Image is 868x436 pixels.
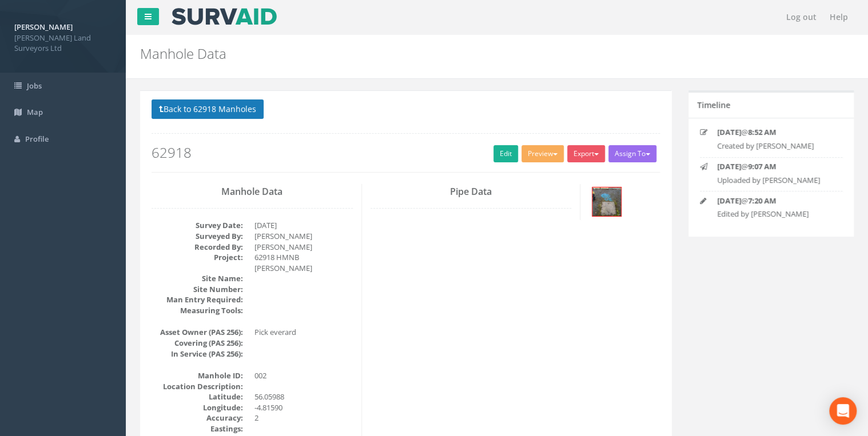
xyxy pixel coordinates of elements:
[748,127,776,137] strong: 8:52 AM
[592,187,621,216] img: 5a79df41-bd82-d48a-ec07-bda021d8f199_398128d7-aa28-59ab-1b24-b414d5a1ff69_thumb.jpg
[254,220,353,231] dd: [DATE]
[152,187,353,197] h3: Manhole Data
[254,242,353,253] dd: [PERSON_NAME]
[254,327,353,338] dd: Pick everard
[27,107,43,117] span: Map
[371,187,572,197] h3: Pipe Data
[152,252,243,263] dt: Project:
[14,19,112,54] a: [PERSON_NAME] [PERSON_NAME] Land Surveyors Ltd
[717,161,741,171] strong: [DATE]
[567,145,605,162] button: Export
[152,381,243,392] dt: Location Description:
[152,402,243,413] dt: Longitude:
[717,161,833,172] p: @
[254,252,353,273] dd: 62918 HMNB [PERSON_NAME]
[152,242,243,253] dt: Recorded By:
[152,338,243,349] dt: Covering (PAS 256):
[152,99,264,119] button: Back to 62918 Manholes
[152,294,243,305] dt: Man Entry Required:
[152,391,243,402] dt: Latitude:
[152,220,243,231] dt: Survey Date:
[829,397,857,425] div: Open Intercom Messenger
[152,349,243,359] dt: In Service (PAS 256):
[152,327,243,338] dt: Asset Owner (PAS 256):
[697,101,730,109] h5: Timeline
[717,175,833,186] p: Uploaded by [PERSON_NAME]
[717,141,833,151] p: Created by [PERSON_NAME]
[254,413,353,423] dd: 2
[748,161,776,171] strong: 9:07 AM
[27,81,42,91] span: Jobs
[14,22,73,32] strong: [PERSON_NAME]
[493,145,518,162] a: Edit
[152,305,243,316] dt: Measuring Tools:
[254,370,353,381] dd: 002
[152,423,243,434] dt: Eastings:
[254,391,353,402] dd: 56.05988
[717,127,833,138] p: @
[152,284,243,295] dt: Site Number:
[152,413,243,423] dt: Accuracy:
[14,33,112,54] span: [PERSON_NAME] Land Surveyors Ltd
[521,145,564,162] button: Preview
[254,231,353,242] dd: [PERSON_NAME]
[717,195,833,206] p: @
[25,134,49,144] span: Profile
[748,195,776,206] strong: 7:20 AM
[608,145,656,162] button: Assign To
[140,46,732,61] h2: Manhole Data
[254,402,353,413] dd: -4.81590
[152,370,243,381] dt: Manhole ID:
[152,273,243,284] dt: Site Name:
[717,209,833,219] p: Edited by [PERSON_NAME]
[152,231,243,242] dt: Surveyed By:
[152,145,660,160] h2: 62918
[717,127,741,137] strong: [DATE]
[717,195,741,206] strong: [DATE]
